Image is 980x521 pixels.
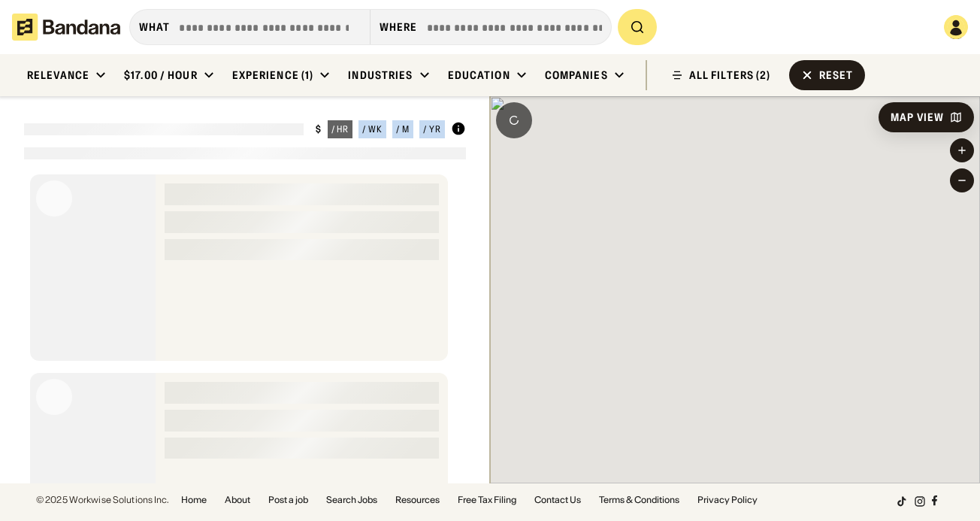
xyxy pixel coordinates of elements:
[689,70,771,80] div: ALL FILTERS (2)
[268,495,308,504] a: Post a job
[380,20,418,34] div: Where
[316,123,322,135] div: $
[458,495,516,504] a: Free Tax Filing
[36,495,169,504] div: © 2025 Workwise Solutions Inc.
[232,68,314,82] div: Experience (1)
[348,68,413,82] div: Industries
[448,68,510,82] div: Education
[326,495,377,504] a: Search Jobs
[396,125,410,134] div: / m
[181,495,207,504] a: Home
[362,125,383,134] div: / wk
[819,70,854,80] div: Reset
[697,495,758,504] a: Privacy Policy
[12,14,120,41] img: Bandana logotype
[534,495,581,504] a: Contact Us
[891,112,944,123] div: Map View
[124,68,198,82] div: $17.00 / hour
[139,20,170,34] div: what
[24,168,466,483] div: grid
[599,495,679,504] a: Terms & Conditions
[423,125,441,134] div: / yr
[27,68,89,82] div: Relevance
[395,495,440,504] a: Resources
[225,495,250,504] a: About
[331,125,349,134] div: / hr
[545,68,608,82] div: Companies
